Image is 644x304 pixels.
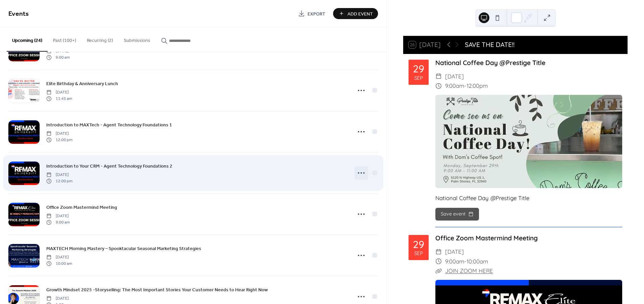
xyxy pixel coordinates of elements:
div: National Coffee Day @Prestige Title [435,58,622,68]
a: MAXTECH Morning Mastery – Spooktacular Seasonal Marketing Strategies [46,245,201,252]
span: 12:00 pm [46,137,72,143]
span: [DATE] [46,89,72,96]
a: Introduction to MAXTech - Agent Technology Foundations 1 [46,121,172,129]
a: JOIN ZOOM HERE [445,267,493,274]
a: Growth Mindset 2025 -Storyselling: The Most Important Stories Your Customer Needs to Hear Right Now [46,286,268,294]
span: [DATE] [445,72,464,81]
span: Introduction to Your CRM - Agent Technology Foundations 2 [46,163,172,170]
button: Save event [435,208,479,221]
span: 9:00 am [46,54,70,60]
a: Introduction to Your CRM - Agent Technology Foundations 2 [46,162,172,170]
div: ​ [435,257,442,266]
span: Introduction to MAXTech - Agent Technology Foundations 1 [46,122,172,129]
div: Sep [414,75,423,80]
span: [DATE] [46,213,70,219]
span: Events [8,7,29,20]
span: MAXTECH Morning Mastery – Spooktacular Seasonal Marketing Strategies [46,245,201,252]
div: National Coffee Day @Prestige Title [435,194,622,202]
span: [DATE] [46,254,72,260]
a: Office Zoom Mastermind Meeting [435,234,538,242]
button: Add Event [333,8,378,19]
span: [DATE] [445,247,464,257]
div: ​ [435,81,442,91]
div: ​ [435,72,442,81]
span: [DATE] [46,131,72,137]
span: 11:45 am [46,96,72,102]
span: 9:00 am [46,219,70,225]
button: Upcoming (24) [7,27,48,52]
span: 9:00am [445,257,464,266]
span: Add Event [347,10,373,17]
span: 10:00 am [46,260,72,266]
a: Elite Birthday & Anniversary Lunch [46,80,118,87]
span: 9:00am [445,81,464,91]
div: ​ [435,247,442,257]
span: [DATE] [46,296,70,302]
span: 10:00am [467,257,488,266]
button: Submissions [118,27,156,51]
div: ​ [435,266,442,276]
div: Sep [414,251,423,256]
div: 29 [413,64,424,74]
span: 12:00 pm [46,178,72,184]
button: Recurring (2) [82,27,118,51]
span: Export [308,10,325,17]
div: SAVE THE DATE!! [465,40,515,50]
div: 29 [413,239,424,249]
button: Past (100+) [48,27,82,51]
span: - [464,81,467,91]
span: [DATE] [46,172,72,178]
span: - [464,257,467,266]
a: Export [293,8,330,19]
span: Elite Birthday & Anniversary Lunch [46,80,118,87]
span: 12:00pm [467,81,488,91]
a: Office Zoom Mastermind Meeting [46,203,117,211]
